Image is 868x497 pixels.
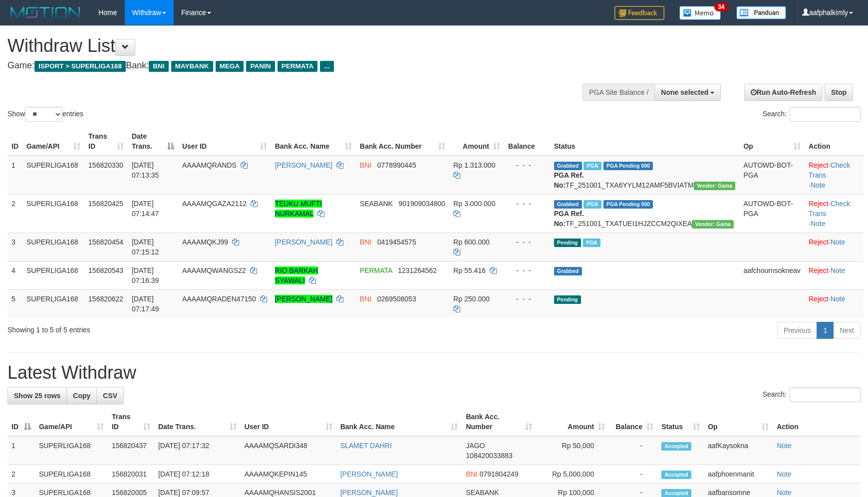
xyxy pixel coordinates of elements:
[399,200,445,208] span: Copy 901909034800 to clipboard
[480,470,519,478] span: Copy 0791804249 to clipboard
[739,261,805,289] td: aafchournsokneav
[14,392,60,400] span: Show 25 rows
[817,322,834,339] a: 1
[360,161,371,169] span: BNI
[777,322,817,339] a: Previous
[88,161,123,169] span: 156820330
[88,238,123,246] span: 156820454
[805,261,864,289] td: ·
[178,127,271,156] th: User ID: activate to sort column ascending
[453,266,486,274] span: Rp 55.416
[773,408,861,436] th: Action
[275,161,332,169] a: [PERSON_NAME]
[7,436,35,465] td: 1
[609,465,657,484] td: -
[554,267,582,275] span: Grabbed
[132,238,159,256] span: [DATE] 07:15:12
[508,265,546,275] div: - - -
[536,465,609,484] td: Rp 5,000,000
[88,200,123,208] span: 156820425
[88,295,123,303] span: 156820622
[739,127,805,156] th: Op: activate to sort column ascending
[777,470,792,478] a: Note
[25,107,62,122] select: Showentries
[805,156,864,195] td: · ·
[96,387,124,404] a: CSV
[377,238,416,246] span: Copy 0419454575 to clipboard
[7,408,35,436] th: ID: activate to sort column descending
[661,88,708,96] span: None selected
[182,161,237,169] span: AAAAMQRANDS
[508,294,546,304] div: - - -
[614,6,664,20] img: Feedback.jpg
[22,233,84,261] td: SUPERLIGA168
[805,289,864,318] td: ·
[714,2,728,11] span: 34
[132,295,159,313] span: [DATE] 07:17:49
[73,392,90,400] span: Copy
[7,465,35,484] td: 2
[550,194,740,233] td: TF_251001_TXATUEI1HJZCCM2QIXEA
[241,465,336,484] td: AAAAMQKEPIN145
[739,156,805,195] td: AUTOWD-BOT-PGA
[84,127,128,156] th: Trans ID: activate to sort column ascending
[108,408,154,436] th: Trans ID: activate to sort column ascending
[7,107,83,122] label: Show entries
[108,436,154,465] td: 156820437
[398,266,437,274] span: Copy 1231264562 to clipboard
[182,295,256,303] span: AAAAMQRADEN47150
[7,363,861,383] h1: Latest Withdraw
[831,295,846,303] a: Note
[88,266,123,274] span: 156820543
[466,470,477,478] span: BNI
[805,233,864,261] td: ·
[453,200,495,208] span: Rp 3.000.000
[583,200,601,209] span: Marked by aafromsomean
[603,162,653,170] span: PGA Pending
[271,127,356,156] th: Bank Acc. Name: activate to sort column ascending
[7,233,22,261] td: 3
[508,160,546,170] div: - - -
[453,295,489,303] span: Rp 250.000
[22,194,84,233] td: SUPERLIGA168
[340,442,392,450] a: SLAMET DAHRI
[154,465,241,484] td: [DATE] 07:12:18
[241,408,336,436] th: User ID: activate to sort column ascending
[736,6,786,19] img: panduan.png
[661,471,691,479] span: Accepted
[275,238,332,246] a: [PERSON_NAME]
[7,127,22,156] th: ID
[466,442,485,450] span: JAGO
[657,408,704,436] th: Status: activate to sort column ascending
[182,238,228,246] span: AAAAMQKJ99
[809,200,829,208] a: Reject
[609,408,657,436] th: Balance: activate to sort column ascending
[22,289,84,318] td: SUPERLIGA168
[583,239,600,247] span: Marked by aafphoenmanit
[831,266,846,274] a: Note
[744,84,823,101] a: Run Auto-Refresh
[340,489,398,497] a: [PERSON_NAME]
[466,489,499,497] span: SEABANK
[554,171,584,189] b: PGA Ref. No:
[182,266,246,274] span: AAAAMQWANGS22
[508,237,546,247] div: - - -
[809,200,850,218] a: Check Trans
[704,436,773,465] td: aafKaysokna
[35,436,108,465] td: SUPERLIGA168
[275,266,318,284] a: RIO BARKAH SYAWALI
[661,442,691,451] span: Accepted
[550,156,740,195] td: TF_251001_TXA6YYLM12AMF5BVIATM
[132,266,159,284] span: [DATE] 07:16:39
[7,36,569,56] h1: Withdraw List
[453,161,495,169] span: Rp 1.313.000
[360,238,371,246] span: BNI
[504,127,550,156] th: Balance
[790,387,861,402] input: Search:
[679,6,721,20] img: Button%20Memo.svg
[34,61,126,72] span: ISPORT > SUPERLIGA168
[35,465,108,484] td: SUPERLIGA168
[278,61,318,72] span: PERMATA
[7,194,22,233] td: 2
[103,392,117,400] span: CSV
